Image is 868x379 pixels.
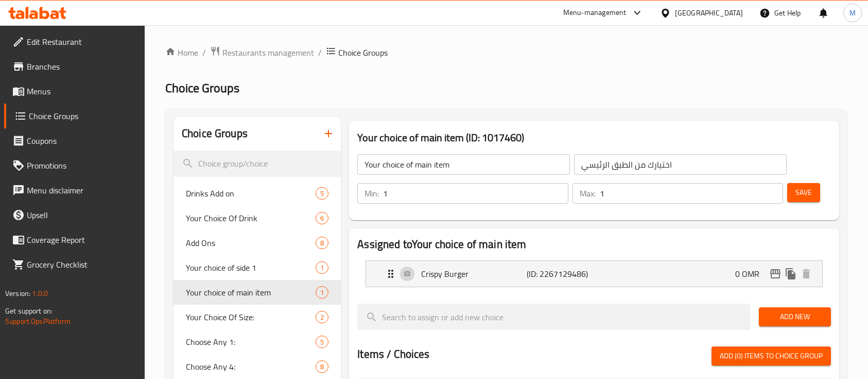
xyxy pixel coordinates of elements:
h2: Items / Choices [357,347,429,362]
span: Drinks Add on [186,187,316,200]
span: 5 [316,189,328,199]
nav: breadcrumb [165,46,847,59]
div: Choices [316,360,328,373]
div: Choices [316,311,328,323]
div: Choices [316,336,328,348]
span: Add (0) items to choice group [720,350,823,362]
span: Coverage Report [27,234,137,246]
span: Choice Groups [29,110,137,122]
span: 1 [316,288,328,298]
a: Restaurants management [210,46,314,59]
button: duplicate [783,266,798,282]
div: Add Ons8 [173,230,341,255]
span: 8 [316,238,328,248]
a: Coupons [4,128,145,153]
p: (ID: 2267129486) [527,268,597,280]
li: Expand [357,256,831,291]
span: Add New [767,310,823,323]
span: Your choice of main item [186,286,316,299]
h3: Your choice of main item (ID: 1017460) [357,129,831,146]
div: Drinks Add on5 [173,181,341,206]
span: 1 [316,263,328,273]
span: Edit Restaurant [27,36,137,48]
span: Your Choice Of Drink [186,212,316,224]
span: Menus [27,85,137,97]
div: Choices [316,237,328,249]
button: Add (0) items to choice group [711,347,831,366]
h2: Choice Groups [182,126,248,141]
button: edit [768,266,783,282]
a: Home [165,46,198,59]
a: Menus [4,79,145,104]
div: Your choice of main item1 [173,280,341,305]
p: Min: [364,187,379,200]
span: Your choice of side 1 [186,261,316,274]
a: Upsell [4,203,145,227]
span: 6 [316,213,328,223]
span: Branches [27,60,137,73]
span: Menu disclaimer [27,184,137,196]
div: Choices [316,261,328,274]
li: / [202,46,206,59]
div: Your Choice Of Size:2 [173,305,341,329]
p: Max: [580,187,596,200]
input: search [173,151,341,177]
span: 8 [316,362,328,372]
h2: Assigned to Your choice of main item [357,237,831,252]
div: Choose Any 4:8 [173,354,341,379]
span: Coupons [27,135,137,147]
button: Add New [759,307,831,326]
span: Promotions [27,159,137,172]
span: Your Choice Of Size: [186,311,316,323]
span: Choice Groups [165,76,239,100]
p: 0 OMR [735,268,768,280]
span: Choice Groups [338,46,388,59]
a: Menu disclaimer [4,178,145,203]
button: delete [798,266,814,282]
button: Save [787,183,820,202]
p: Crispy Burger [421,268,527,280]
span: Save [795,186,812,199]
span: Upsell [27,209,137,221]
span: Choose Any 1: [186,336,316,348]
a: Grocery Checklist [4,252,145,277]
div: Menu-management [563,7,627,19]
input: search [357,304,751,330]
span: 1.0.0 [32,287,48,300]
span: Version: [5,287,30,300]
a: Coverage Report [4,227,145,252]
a: Support.OpsPlatform [5,315,71,328]
span: Add Ons [186,237,316,249]
div: Your Choice Of Drink6 [173,206,341,230]
div: Choose Any 1:5 [173,329,341,354]
span: 5 [316,337,328,347]
div: [GEOGRAPHIC_DATA] [675,7,743,19]
a: Choice Groups [4,104,145,128]
span: Grocery Checklist [27,258,137,271]
div: Choices [316,187,328,200]
span: M [849,7,856,19]
span: Restaurants management [222,46,314,59]
span: Get support on: [5,304,53,318]
a: Promotions [4,153,145,178]
span: Choose Any 4: [186,360,316,373]
a: Branches [4,54,145,79]
div: Choices [316,286,328,299]
div: Expand [366,261,822,287]
div: Your choice of side 11 [173,255,341,280]
li: / [318,46,322,59]
a: Edit Restaurant [4,29,145,54]
span: 2 [316,312,328,322]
